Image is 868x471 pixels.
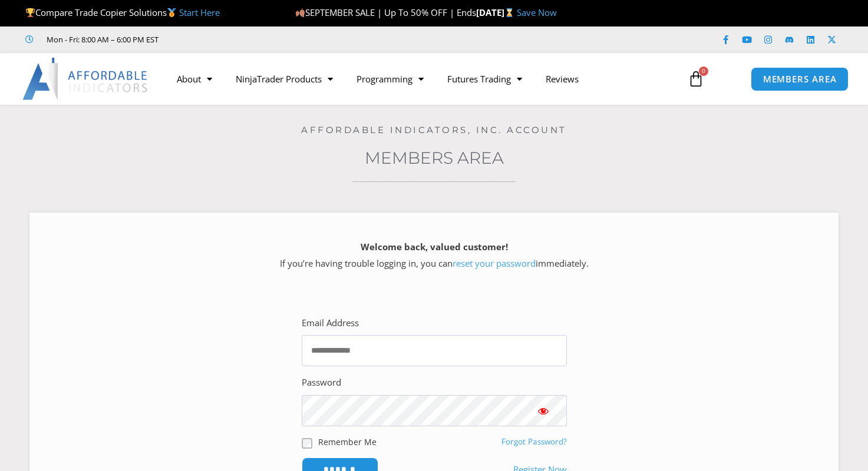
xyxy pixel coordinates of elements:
strong: [DATE] [476,6,517,18]
a: Futures Trading [435,65,534,92]
a: Start Here [179,6,220,18]
label: Remember Me [318,436,377,448]
a: Affordable Indicators, Inc. Account [301,124,567,135]
span: Compare Trade Copier Solutions [25,6,220,18]
a: MEMBERS AREA [751,67,849,91]
img: 🥇 [167,8,176,17]
span: Mon - Fri: 8:00 AM – 6:00 PM EST [44,32,159,47]
a: About [165,65,224,92]
span: MEMBERS AREA [763,75,837,84]
strong: Welcome back, valued customer! [361,241,508,253]
a: Forgot Password? [501,436,567,447]
img: LogoAI | Affordable Indicators – NinjaTrader [22,58,149,100]
span: SEPTEMBER SALE | Up To 50% OFF | Ends [295,6,476,18]
img: 🍂 [296,8,305,17]
p: If you’re having trouble logging in, you can immediately. [50,239,818,272]
img: ⌛ [505,8,514,17]
a: reset your password [453,257,536,269]
a: NinjaTrader Products [224,65,345,92]
a: Save Now [517,6,557,18]
label: Password [302,374,341,391]
a: 0 [670,62,722,96]
a: Members Area [365,148,504,168]
span: 0 [699,67,708,76]
a: Reviews [534,65,590,92]
label: Email Address [302,315,359,331]
button: Show password [520,395,567,426]
a: Programming [345,65,435,92]
nav: Menu [165,65,677,92]
iframe: Customer reviews powered by Trustpilot [175,34,352,45]
img: 🏆 [26,8,35,17]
